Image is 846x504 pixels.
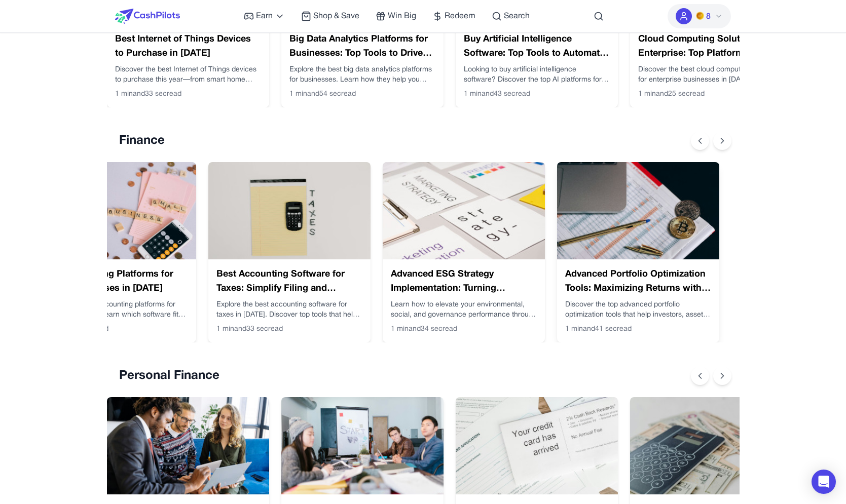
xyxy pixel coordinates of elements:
span: Earn [256,10,273,22]
span: Win Big [388,10,416,22]
span: 1 min and 34 sec read [391,324,457,334]
a: Win Big [376,10,416,22]
img: Best Personal Loans for Bad Credit: Top Lenders and Tips for Approval [107,397,269,494]
img: Best Accounting Platforms for Small Businesses in 2025 [34,162,196,259]
span: Redeem [445,10,475,22]
h3: Big Data Analytics Platforms for Businesses: Top Tools to Drive Smarter Decisions [289,32,435,61]
p: Discover the best Internet of Things devices to purchase this year—from smart home security to co... [115,65,261,85]
p: Explore the best accounting software for taxes in [DATE]. Discover top tools that help small busi... [216,300,362,320]
span: 8 [706,11,711,23]
img: Advanced ESG Strategy Implementation: Turning Sustainability into Strategic Advantage [383,162,545,259]
span: 1 min and 41 sec read [565,324,632,334]
img: PMs [696,12,704,20]
p: Discover the top advanced portfolio optimization tools that help investors, asset managers, and f... [565,300,711,320]
img: Best Accounting Software for Taxes: Simplify Filing and Maximize Deductions [208,162,371,259]
span: 1 min and 54 sec read [289,89,356,99]
a: Shop & Save [301,10,359,22]
span: 1 min and 25 sec read [638,89,705,99]
h3: Advanced Portfolio Optimization Tools: Maximizing Returns with Smart Analytics [565,267,711,296]
h2: Finance [119,133,165,149]
span: Shop & Save [313,10,359,22]
div: Open Intercom Messenger [812,470,836,494]
span: 1 min and 33 sec read [115,89,181,99]
span: Search [504,10,530,22]
button: PMs8 [668,4,731,28]
h3: Best Internet of Things Devices to Purchase in [DATE] [115,32,261,61]
a: Earn [244,10,285,22]
h3: Best Accounting Platforms for Small Businesses in [DATE] [42,267,188,296]
img: Debt Consolidation Loans for High-Income Earners: Simplify Payments and Save More [630,397,792,494]
img: Advanced Portfolio Optimization Tools: Maximizing Returns with Smart Analytics [557,162,719,259]
p: Learn how to elevate your environmental, social, and governance performance through advanced ESG ... [391,300,537,320]
p: Looking to buy artificial intelligence software? Discover the top AI platforms for businesses in ... [464,65,610,85]
h3: Advanced ESG Strategy Implementation: Turning Sustainability into Strategic Advantage [391,267,537,296]
img: Best Small Business Loans for Startups with Low Interest Rates [281,397,444,494]
a: Redeem [432,10,475,22]
h3: Cloud Computing Solutions for Enterprise: Top Platforms to Power Scalable Growth [638,32,784,61]
h3: Buy Artificial Intelligence Software: Top Tools to Automate and Innovate in [DATE] [464,32,610,61]
img: CashPilots Logo [115,9,180,24]
p: Explore the best big data analytics platforms for businesses. Learn how they help you extract ins... [289,65,435,85]
span: 1 min and 33 sec read [216,324,283,334]
p: Discover the best cloud computing solutions for enterprise businesses in [DATE]. Learn how to cho... [638,65,784,85]
img: Credit Card Offers with High Cashback Rewards: Maximize Every Swipe [456,397,618,494]
a: Search [492,10,530,22]
h3: Best Accounting Software for Taxes: Simplify Filing and Maximize Deductions [216,267,362,296]
span: 1 min and 43 sec read [464,89,530,99]
p: Discover the top accounting platforms for small businesses. Learn which software fits your needs,... [42,300,188,320]
h2: Personal Finance [119,368,219,384]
